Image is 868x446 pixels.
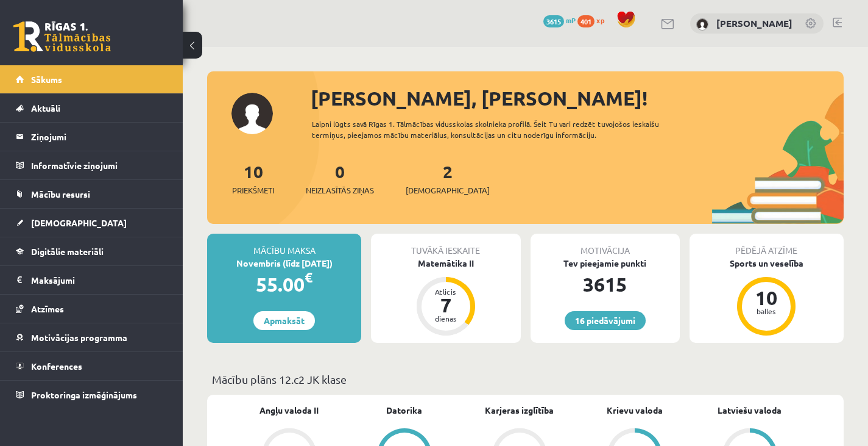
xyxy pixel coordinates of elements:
[31,151,168,179] legend: Informatīvie ziņojumi
[305,268,312,286] span: €
[566,15,576,25] span: mP
[718,404,782,417] a: Latviešu valoda
[371,257,520,270] div: Matemātika II
[371,234,520,257] div: Tuvākā ieskaite
[406,160,490,196] a: 2[DEMOGRAPHIC_DATA]
[31,103,60,113] span: Aktuāli
[577,15,595,27] span: 401
[577,15,610,25] a: 401 xp
[16,65,168,93] a: Sākums
[31,217,127,228] span: [DEMOGRAPHIC_DATA]
[31,189,90,200] span: Mācību resursi
[31,361,82,372] span: Konferences
[16,266,168,294] a: Maksājumi
[716,17,792,29] a: [PERSON_NAME]
[690,257,844,337] a: Sports un veselība 10 balles
[31,123,168,151] legend: Ziņojumi
[406,184,490,196] span: [DEMOGRAPHIC_DATA]
[31,389,137,400] span: Proktoringa izmēģinājums
[31,303,64,314] span: Atzīmes
[259,404,319,417] a: Angļu valoda II
[31,74,62,85] span: Sākums
[16,209,168,237] a: [DEMOGRAPHIC_DATA]
[253,311,315,330] a: Apmaksāt
[31,266,168,294] legend: Maksājumi
[31,332,127,343] span: Motivācijas programma
[13,21,111,52] a: Rīgas 1. Tālmācības vidusskola
[690,257,844,270] div: Sports un veselība
[16,180,168,208] a: Mācību resursi
[565,311,646,330] a: 16 piedāvājumi
[596,15,604,25] span: xp
[31,246,104,257] span: Digitālie materiāli
[207,257,361,270] div: Novembris (līdz [DATE])
[16,323,168,351] a: Motivācijas programma
[543,15,564,27] span: 3615
[428,288,464,295] div: Atlicis
[16,381,168,409] a: Proktoringa izmēģinājums
[607,404,663,417] a: Krievu valoda
[16,237,168,265] a: Digitālie materiāli
[371,257,520,337] a: Matemātika II Atlicis 7 dienas
[212,371,839,387] p: Mācību plāns 12.c2 JK klase
[207,234,361,257] div: Mācību maksa
[428,315,464,322] div: dienas
[485,404,554,417] a: Karjeras izglītība
[690,234,844,257] div: Pēdējā atzīme
[16,295,168,323] a: Atzīmes
[16,352,168,380] a: Konferences
[543,15,576,25] a: 3615 mP
[311,84,844,113] div: [PERSON_NAME], [PERSON_NAME]!
[531,270,680,299] div: 3615
[232,184,274,196] span: Priekšmeti
[16,94,168,122] a: Aktuāli
[386,404,422,417] a: Datorika
[531,234,680,257] div: Motivācija
[306,160,374,196] a: 0Neizlasītās ziņas
[16,123,168,151] a: Ziņojumi
[306,184,374,196] span: Neizlasītās ziņas
[748,288,785,308] div: 10
[428,295,464,315] div: 7
[748,308,785,315] div: balles
[696,18,708,31] img: Nikoletta Nikolajenko
[232,160,274,196] a: 10Priekšmeti
[16,151,168,179] a: Informatīvie ziņojumi
[207,270,361,299] div: 55.00
[531,257,680,270] div: Tev pieejamie punkti
[312,118,694,140] div: Laipni lūgts savā Rīgas 1. Tālmācības vidusskolas skolnieka profilā. Šeit Tu vari redzēt tuvojošo...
